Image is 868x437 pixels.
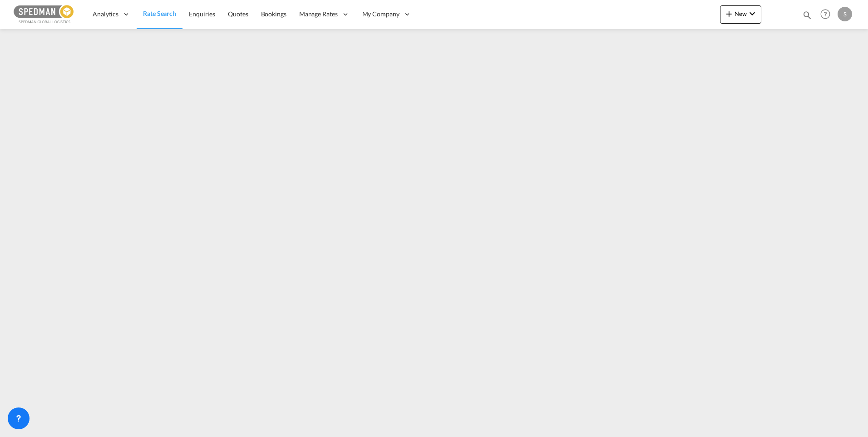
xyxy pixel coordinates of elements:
[838,7,852,21] div: S
[818,6,833,22] span: Help
[724,10,758,17] span: New
[818,6,838,23] div: Help
[299,10,338,19] span: Manage Rates
[720,5,761,24] button: icon-plus 400-fgNewicon-chevron-down
[261,10,286,18] span: Bookings
[724,8,735,19] md-icon: icon-plus 400-fg
[802,10,812,24] div: icon-magnify
[189,10,215,18] span: Enquiries
[747,8,758,19] md-icon: icon-chevron-down
[143,10,176,17] span: Rate Search
[14,4,75,25] img: c12ca350ff1b11efb6b291369744d907.png
[362,10,399,19] span: My Company
[93,10,118,19] span: Analytics
[802,10,812,20] md-icon: icon-magnify
[228,10,248,18] span: Quotes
